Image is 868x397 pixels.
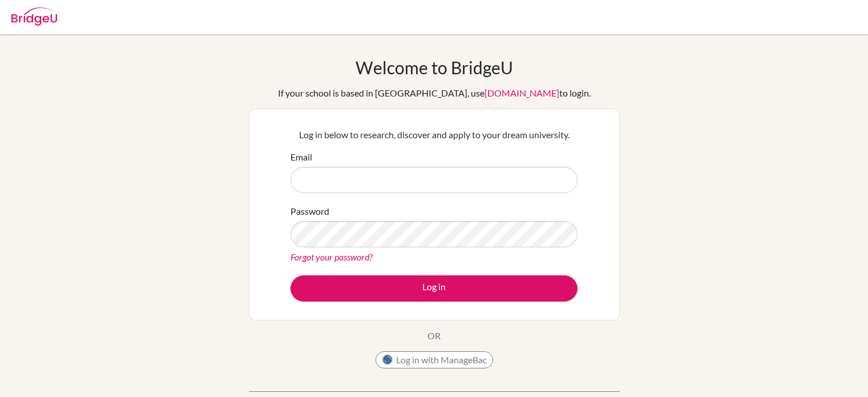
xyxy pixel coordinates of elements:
label: Email [290,150,312,164]
div: If your school is based in [GEOGRAPHIC_DATA], use to login. [278,86,591,100]
img: Bridge-U [11,7,57,26]
button: Log in with ManageBac [376,351,493,368]
button: Log in [290,275,578,302]
h1: Welcome to BridgeU [356,57,513,78]
p: OR [427,329,441,343]
a: Forgot your password? [290,251,373,262]
p: Log in below to research, discover and apply to your dream university. [290,128,578,142]
a: [DOMAIN_NAME] [485,87,559,98]
label: Password [290,204,329,218]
